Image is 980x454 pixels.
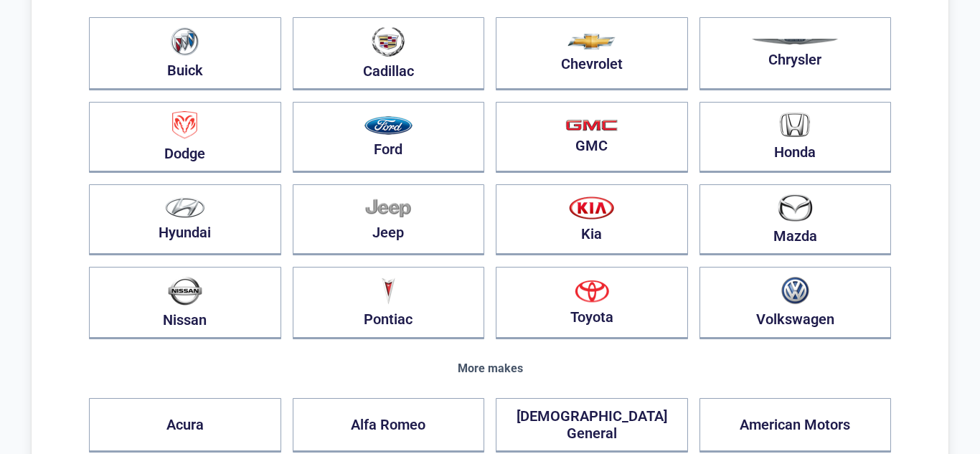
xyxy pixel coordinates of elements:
[699,267,892,339] button: Volkswagen
[89,362,891,375] div: More makes
[89,398,281,453] button: Acura
[293,398,485,453] button: Alfa Romeo
[699,398,892,453] button: American Motors
[89,184,281,255] button: Hyundai
[496,398,688,453] button: [DEMOGRAPHIC_DATA] General
[496,267,688,339] button: Toyota
[699,17,892,90] button: Chrysler
[293,17,485,90] button: Cadillac
[89,102,281,173] button: Dodge
[293,267,485,339] button: Pontiac
[496,17,688,90] button: Chevrolet
[89,267,281,339] button: Nissan
[293,102,485,173] button: Ford
[699,102,892,173] button: Honda
[293,184,485,255] button: Jeep
[496,184,688,255] button: Kia
[496,102,688,173] button: GMC
[699,184,892,255] button: Mazda
[89,17,281,90] button: Buick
